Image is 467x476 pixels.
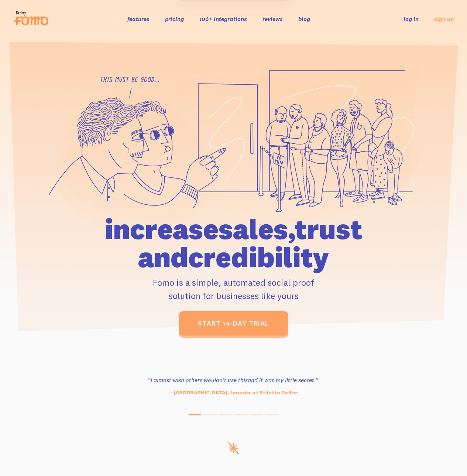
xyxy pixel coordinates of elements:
[127,15,150,23] a: features
[262,15,283,23] a: reviews
[143,389,323,397] p: — [GEOGRAPHIC_DATA], founder at Stiletto Coffee
[199,15,247,23] a: 106+ integrations
[434,15,454,23] a: sign up
[298,15,310,23] a: blog
[80,215,387,271] h1: increase sales, trust and credibility
[404,15,419,23] a: log in
[179,311,288,336] a: start 14-day trial
[165,15,184,23] a: pricing
[143,375,323,384] h3: “I almost wish others wouldn't use this and it was my little secret.”
[80,276,387,302] p: Fomo is a simple, automated social proof solution for businesses like yours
